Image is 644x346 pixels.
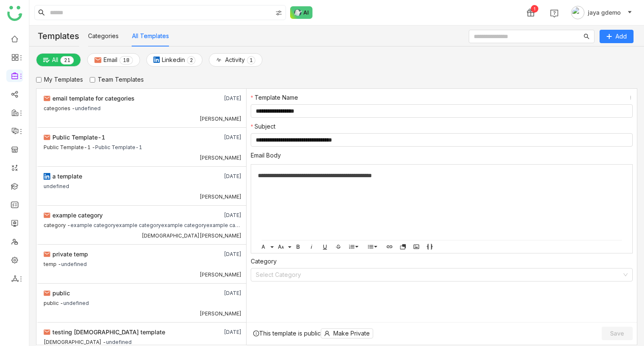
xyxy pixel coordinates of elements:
[104,55,117,65] span: Email
[61,259,87,268] div: undefined
[43,57,50,64] img: plainalloptions.svg
[162,55,185,65] span: Linkedin
[36,77,42,83] input: My Templates
[202,94,241,103] div: [DATE]
[251,93,298,102] label: Template Name
[52,55,58,65] span: All
[569,6,634,19] button: jaya gdemo
[126,56,130,65] p: 8
[52,328,165,336] span: testing [DEMOGRAPHIC_DATA] template
[374,242,380,251] button: Unordered List
[334,242,343,251] button: Strikethrough (Ctrl+S)
[200,194,241,200] div: [PERSON_NAME]
[106,337,132,346] div: undefined
[63,298,89,307] div: undefined
[200,271,241,278] div: [PERSON_NAME]
[64,56,67,65] p: 2
[600,30,634,43] button: Add
[52,173,82,180] span: a template
[276,242,289,251] button: Font Size
[602,327,633,340] button: Save
[202,211,241,220] div: [DATE]
[44,298,63,307] div: public -
[70,220,241,229] div: example categoryexample categoryexample categoryexample categoryexample categoryexample categorye...
[588,8,621,17] span: jaya gdemo
[249,56,253,65] p: 1
[321,328,373,338] button: Make Private
[146,53,203,67] button: Linkedin
[44,95,50,102] img: email.svg
[44,173,50,180] img: linkedin.svg
[119,56,133,65] nz-badge-sup: 18
[225,55,245,65] span: Activity
[531,5,538,13] div: 1
[200,155,241,161] div: [PERSON_NAME]
[44,329,50,336] img: email.svg
[132,31,169,41] button: All Templates
[44,251,50,258] img: email.svg
[123,56,126,65] p: 1
[290,6,313,19] img: ask-buddy-normal.svg
[550,9,558,18] img: help.svg
[44,134,50,141] img: email.svg
[321,242,329,251] button: Underline (Ctrl+U)
[202,250,241,259] div: [DATE]
[52,134,105,141] span: Public Template-1
[251,257,277,266] label: Category
[253,328,373,338] div: This template is public
[202,289,241,298] div: [DATE]
[294,242,302,251] button: Bold (Ctrl+B)
[187,56,195,65] nz-badge-sup: 2
[95,142,142,151] div: Public Template-1
[94,57,101,64] img: email.svg
[202,133,241,142] div: [DATE]
[333,329,370,338] span: Make Private
[259,242,271,251] button: Font Family
[36,75,83,84] label: My Templates
[52,250,88,258] span: private temp
[247,56,255,65] nz-badge-sup: 1
[571,6,584,19] img: avatar
[202,328,241,337] div: [DATE]
[190,56,193,65] p: 2
[44,220,70,229] div: category -
[44,290,50,297] img: email.svg
[52,289,70,297] span: public
[44,337,106,346] div: [DEMOGRAPHIC_DATA] -
[67,56,70,65] p: 1
[200,310,241,317] div: [PERSON_NAME]
[29,26,79,46] div: Templates
[275,10,282,16] img: search-type.svg
[52,212,103,219] span: example category
[385,242,394,251] button: Insert Link (Ctrl+K)
[251,151,281,160] label: Email Body
[44,181,69,190] div: undefined
[60,56,74,65] nz-badge-sup: 21
[615,32,627,41] span: Add
[202,172,241,181] div: [DATE]
[142,232,241,239] div: [DEMOGRAPHIC_DATA][PERSON_NAME]
[44,212,50,219] img: email.svg
[44,103,75,112] div: categories -
[153,57,160,63] img: linkedin.svg
[90,75,144,84] label: Team Templates
[44,142,95,151] div: Public Template-1 -
[87,53,140,67] button: Email
[200,116,241,122] div: [PERSON_NAME]
[348,242,356,251] button: Ordered List
[307,242,316,251] button: Italic (Ctrl+I)
[366,242,375,251] button: Unordered List
[52,95,135,102] span: email template for categories
[36,53,81,67] button: All
[209,53,262,67] button: Activity
[355,242,361,251] button: Ordered List
[251,122,275,131] label: Subject
[88,31,119,41] button: Categories
[7,6,22,21] img: logo
[44,259,61,268] div: temp -
[90,77,95,83] input: Team Templates
[75,103,101,112] div: undefined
